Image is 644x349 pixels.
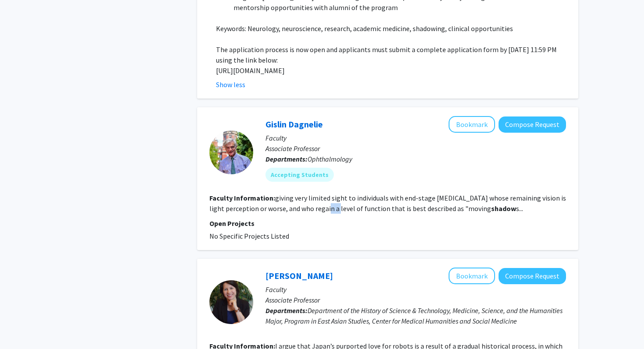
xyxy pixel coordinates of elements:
b: Departments: [265,155,308,163]
iframe: Chat [7,310,37,342]
span: Ophthalmology [308,155,352,163]
span: Department of the History of Science & Technology, Medicine, Science, and the Humanities Major, P... [265,306,563,325]
p: Keywords: Neurology, neuroscience, research, academic medicine, shadowing, clinical opportunities [216,23,566,34]
a: [PERSON_NAME] [265,270,333,281]
b: Departments: [265,306,308,315]
span: No Specific Projects Listed [209,232,289,240]
button: Show less [216,79,245,90]
button: Compose Request to Gislin Dagnelie [499,116,566,133]
b: shadow [491,204,516,213]
button: Add Gislin Dagnelie to Bookmarks [449,116,495,133]
p: [URL][DOMAIN_NAME] [216,65,566,76]
fg-read-more: giving very limited sight to individuals with end-stage [MEDICAL_DATA] whose remaining vision is ... [209,194,566,213]
b: Faculty Information: [209,194,275,202]
button: Add Yulia Frumer to Bookmarks [449,268,495,284]
p: The application process is now open and applicants must submit a complete application form by [DA... [216,44,566,65]
button: Compose Request to Yulia Frumer [499,268,566,284]
p: Faculty [265,284,566,295]
p: Open Projects [209,218,566,229]
p: Associate Professor [265,143,566,154]
a: Gislin Dagnelie [265,119,323,130]
mat-chip: Accepting Students [265,168,334,182]
p: Faculty [265,133,566,143]
p: Associate Professor [265,295,566,305]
